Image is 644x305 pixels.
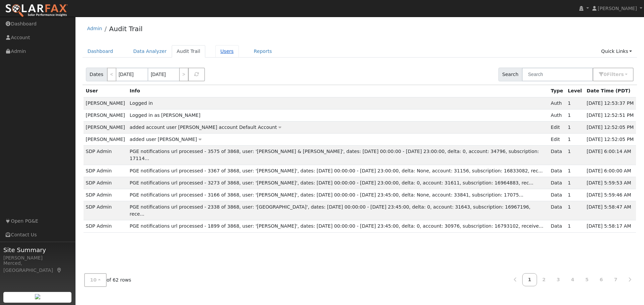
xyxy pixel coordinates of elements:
span: added account user [PERSON_NAME] account Default Account [130,125,277,130]
td: SDP Admin [84,220,127,232]
span: PGE notifications url processed - 2338 of 3868, user: '[GEOGRAPHIC_DATA]', dates: [DATE] 00:00:00... [130,204,531,217]
td: [DATE] 6:00:00 AM [584,165,636,177]
td: Data [548,220,566,232]
td: Auth [548,97,566,109]
td: Data [548,177,566,189]
td: SDP Admin [84,189,127,201]
td: [PERSON_NAME] [84,97,127,109]
td: Data [548,201,566,220]
a: Reports [249,45,277,58]
td: 1 [566,201,584,220]
td: [DATE] 6:00:14 AM [584,146,636,165]
a: 6 [594,273,609,286]
td: 1 [566,165,584,177]
a: Dashboard [83,45,118,58]
button: 0Filters [593,68,634,81]
td: [PERSON_NAME] [84,134,127,146]
td: 1 [566,146,584,165]
a: < [107,68,116,81]
div: of 62 rows [84,273,131,287]
span: PGE notifications url processed - 3166 of 3868, user: '[PERSON_NAME]', dates: [DATE] 00:00:00 - [... [130,192,524,198]
span: 10 [90,277,97,283]
div: Merced, [GEOGRAPHIC_DATA] [3,260,72,274]
span: [PERSON_NAME] [598,6,637,11]
img: retrieve [35,294,40,299]
div: User [86,87,125,94]
span: PGE notifications url processed - 1899 of 3868, user: '[PERSON_NAME]', dates: [DATE] 00:00:00 - [... [130,223,543,229]
input: Search [522,68,593,81]
td: 1 [566,134,584,146]
td: [DATE] 12:52:51 PM [584,109,636,121]
td: [DATE] 5:59:53 AM [584,177,636,189]
a: Admin [87,26,102,31]
td: 1 [566,177,584,189]
td: [DATE] 12:52:05 PM [584,134,636,146]
a: Map [56,268,62,273]
td: [DATE] 12:52:05 PM [584,121,636,133]
td: [DATE] 5:58:47 AM [584,201,636,220]
span: added user [PERSON_NAME] [130,137,197,142]
a: 1 [522,273,537,286]
a: 3 [551,273,566,286]
td: SDP Admin [84,146,127,165]
span: PGE notifications url processed - 3273 of 3868, user: '[PERSON_NAME]', dates: [DATE] 00:00:00 - [... [130,180,534,185]
div: Level [568,87,582,94]
td: SDP Admin [84,201,127,220]
span: Filter [607,72,624,77]
td: Data [548,146,566,165]
a: Audit Trail [172,45,205,58]
span: Search [498,68,522,81]
div: Type [551,87,563,94]
td: 1 [566,220,584,232]
td: 1 [566,97,584,109]
td: Edit [548,134,566,146]
span: Logged in as [PERSON_NAME] [130,112,201,118]
td: Edit [548,121,566,133]
a: 7 [608,273,623,286]
a: 4 [565,273,580,286]
span: PGE notifications url processed - 3575 of 3868, user: '[PERSON_NAME] & [PERSON_NAME]', dates: [DA... [130,149,539,161]
div: [PERSON_NAME] [3,254,72,261]
td: [DATE] 5:58:17 AM [584,220,636,232]
a: Audit Trail [109,25,143,33]
span: Dates [86,68,107,81]
td: [PERSON_NAME] [84,109,127,121]
td: [PERSON_NAME] [84,121,127,133]
td: Data [548,165,566,177]
td: [DATE] 5:59:46 AM [584,189,636,201]
td: 1 [566,121,584,133]
a: Users [215,45,239,58]
button: 10 [84,273,107,287]
span: Logged in [130,100,153,106]
a: 5 [580,273,594,286]
button: Refresh [188,68,205,81]
div: Info [130,87,546,94]
span: PGE notifications url processed - 3367 of 3868, user: '[PERSON_NAME]', dates: [DATE] 00:00:00 - [... [130,168,543,173]
td: SDP Admin [84,165,127,177]
span: Site Summary [3,245,72,254]
a: Quick Links [596,45,637,58]
div: Date Time (PDT) [587,87,634,94]
a: Data Analyzer [128,45,172,58]
td: SDP Admin [84,177,127,189]
td: 1 [566,189,584,201]
td: [DATE] 12:53:37 PM [584,97,636,109]
a: > [179,68,189,81]
a: 2 [537,273,551,286]
img: SolarFax [5,4,68,18]
td: Auth [548,109,566,121]
span: s [621,72,624,77]
td: 1 [566,109,584,121]
td: Data [548,189,566,201]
